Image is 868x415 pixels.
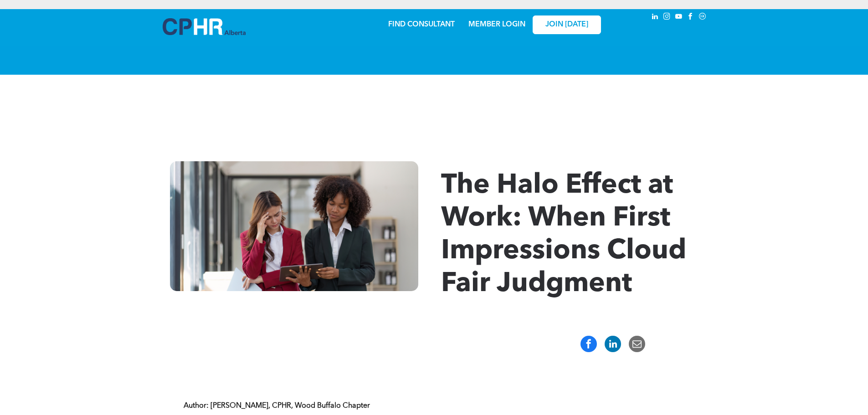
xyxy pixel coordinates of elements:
a: linkedin [650,11,660,24]
a: facebook [686,11,696,24]
a: MEMBER LOGIN [468,21,525,28]
a: JOIN [DATE] [533,15,601,34]
strong: : [PERSON_NAME], CPHR, Wood Buffalo Chapter [206,402,370,410]
img: A blue and white logo for cp alberta [163,18,246,35]
a: instagram [662,11,672,24]
span: The Halo Effect at Work: When First Impressions Cloud Fair Judgment [441,172,686,298]
a: youtube [674,11,684,24]
strong: Author [184,402,206,410]
span: JOIN [DATE] [545,20,588,29]
a: FIND CONSULTANT [388,21,455,28]
a: Social network [698,11,708,24]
